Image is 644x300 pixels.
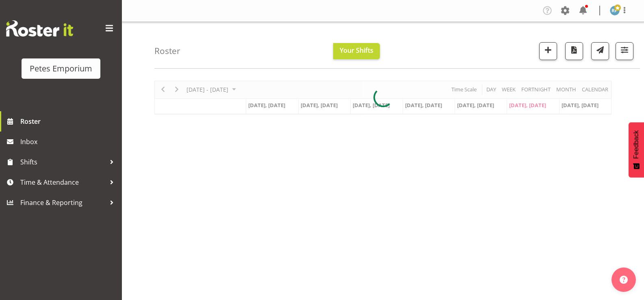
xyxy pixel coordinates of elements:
[20,115,118,127] span: Roster
[154,46,180,56] h4: Roster
[610,6,620,15] img: reina-puketapu721.jpg
[333,43,380,59] button: Your Shifts
[340,46,373,55] span: Your Shifts
[629,122,644,177] button: Feedback - Show survey
[565,42,583,60] button: Download a PDF of the roster according to the set date range.
[20,136,118,148] span: Inbox
[20,156,106,168] span: Shifts
[539,42,557,60] button: Add a new shift
[20,196,106,209] span: Finance & Reporting
[616,42,633,60] button: Filter Shifts
[6,20,73,37] img: Rosterit website logo
[591,42,609,60] button: Send a list of all shifts for the selected filtered period to all rostered employees.
[620,276,628,284] img: help-xxl-2.png
[633,130,640,159] span: Feedback
[20,176,106,188] span: Time & Attendance
[30,63,92,75] div: Petes Emporium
